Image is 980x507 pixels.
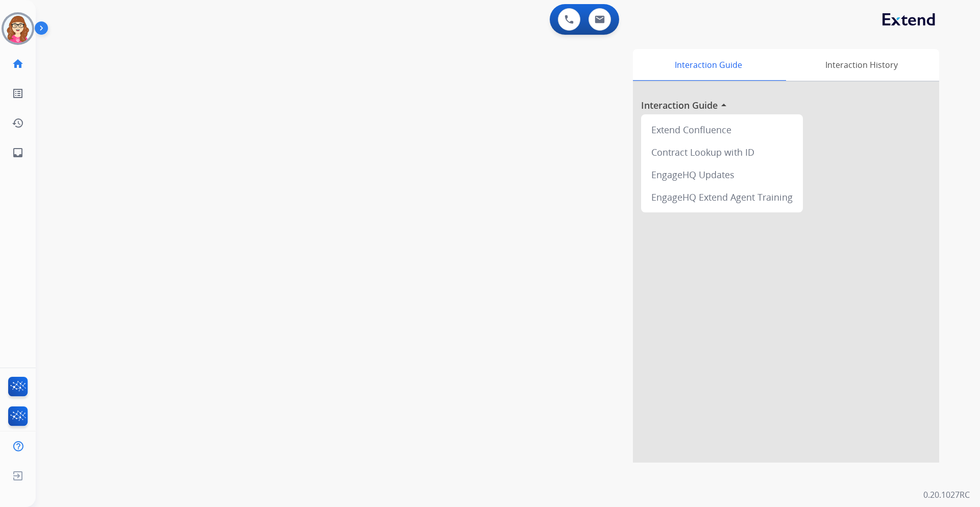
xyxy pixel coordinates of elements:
[12,117,24,129] mat-icon: history
[923,489,970,501] p: 0.20.1027RC
[645,163,799,186] div: EngageHQ Updates
[645,141,799,163] div: Contract Lookup with ID
[633,49,783,81] div: Interaction Guide
[645,186,799,208] div: EngageHQ Extend Agent Training
[645,118,799,141] div: Extend Confluence
[783,49,939,81] div: Interaction History
[12,87,24,100] mat-icon: list_alt
[4,14,32,43] img: avatar
[12,58,24,70] mat-icon: home
[12,147,24,159] mat-icon: inbox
